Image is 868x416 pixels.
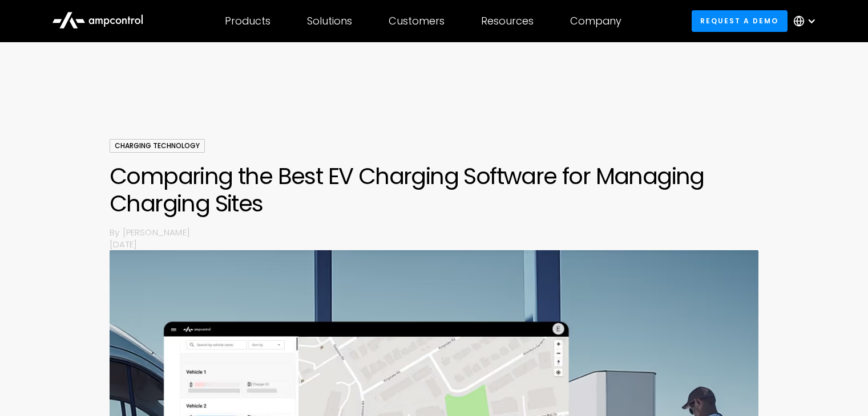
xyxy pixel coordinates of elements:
p: [DATE] [110,238,758,250]
div: Solutions [307,15,352,27]
div: Products [225,15,271,27]
div: Company [570,15,621,27]
div: Customers [389,15,445,27]
div: Resources [481,15,534,27]
p: [PERSON_NAME] [123,226,758,238]
h1: Comparing the Best EV Charging Software for Managing Charging Sites [110,162,758,217]
a: Request a demo [692,10,788,31]
div: Charging Technology [110,139,205,153]
p: By [110,226,122,238]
